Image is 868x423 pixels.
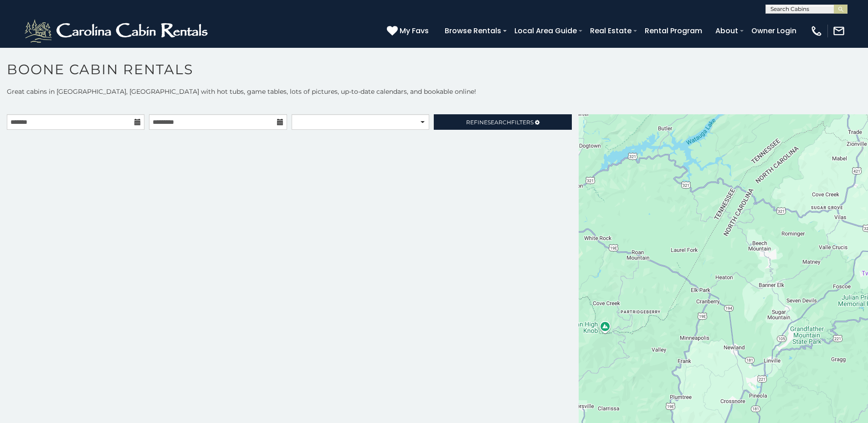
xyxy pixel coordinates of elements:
span: Refine Filters [466,119,534,126]
span: Search [488,119,511,126]
a: RefineSearchFilters [434,114,571,130]
img: White-1-2.png [23,17,212,45]
a: My Favs [387,25,431,37]
a: Rental Program [640,23,707,39]
img: phone-regular-white.png [810,25,823,37]
a: About [711,23,743,39]
img: mail-regular-white.png [832,25,845,37]
span: My Favs [400,25,429,36]
a: Local Area Guide [510,23,581,39]
a: Browse Rentals [440,23,506,39]
a: Real Estate [586,23,636,39]
a: Owner Login [747,23,801,39]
